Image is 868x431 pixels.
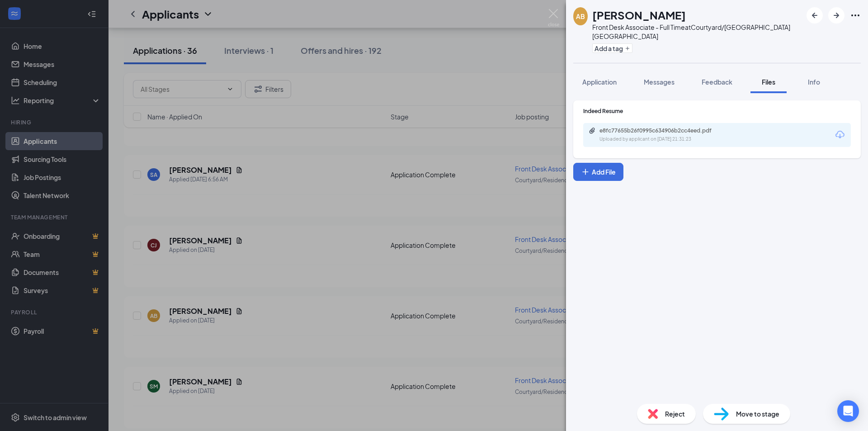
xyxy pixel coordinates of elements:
svg: ArrowRight [831,10,842,21]
h1: [PERSON_NAME] [592,7,686,23]
span: Reject [665,409,685,419]
div: Front Desk Associate - Full Time at Courtyard/[GEOGRAPHIC_DATA] [GEOGRAPHIC_DATA] [592,23,802,41]
div: Open Intercom Messenger [837,400,859,422]
svg: Paperclip [589,127,596,134]
svg: Plus [581,167,590,176]
span: Files [762,78,775,86]
div: AB [576,12,585,21]
svg: ArrowLeftNew [809,10,820,21]
span: Info [808,78,820,86]
div: e8fc77655b26f0995c634906b2cc4eed.pdf [599,127,726,134]
a: Paperclipe8fc77655b26f0995c634906b2cc4eed.pdfUploaded by applicant on [DATE] 21:31:23 [589,127,735,143]
span: Move to stage [736,409,779,419]
div: Indeed Resume [583,107,851,115]
div: Uploaded by applicant on [DATE] 21:31:23 [599,136,735,143]
span: Feedback [702,78,732,86]
button: ArrowLeftNew [807,7,823,24]
button: ArrowRight [828,7,844,24]
svg: Download [835,129,845,140]
svg: Plus [625,46,630,51]
button: PlusAdd a tag [592,43,632,53]
svg: Ellipses [850,10,861,21]
span: Messages [644,78,675,86]
button: Add FilePlus [573,163,623,181]
span: Application [582,78,617,86]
